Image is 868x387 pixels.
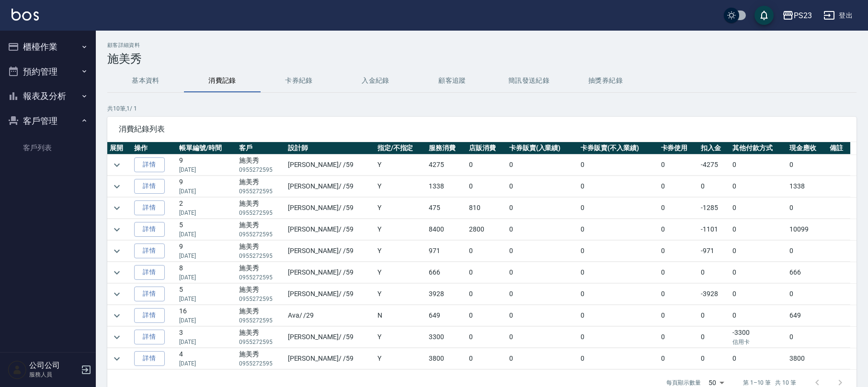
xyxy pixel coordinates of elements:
[110,352,124,366] button: expand row
[177,198,237,219] td: 2
[286,176,375,197] td: [PERSON_NAME] / /59
[134,287,165,301] a: 詳情
[794,10,812,22] div: PS23
[730,155,787,176] td: 0
[578,198,658,219] td: 0
[467,262,507,283] td: 0
[730,284,787,305] td: 0
[467,327,507,348] td: 0
[286,219,375,240] td: [PERSON_NAME] / /59
[787,219,827,240] td: 10099
[507,241,578,262] td: 0
[239,316,283,325] p: 0955272595
[414,69,491,92] button: 顧客追蹤
[375,305,427,326] td: N
[659,142,699,155] th: 卡券使用
[730,176,787,197] td: 0
[732,338,785,346] p: 信用卡
[134,265,165,280] a: 詳情
[4,137,92,159] a: 客戶列表
[426,327,467,348] td: 3300
[239,187,283,196] p: 0955272595
[698,155,730,176] td: -4275
[426,155,467,176] td: 4275
[134,200,165,215] a: 詳情
[659,348,699,369] td: 0
[778,6,816,25] button: PS23
[237,327,285,348] td: 施美秀
[107,142,132,155] th: 展開
[239,252,283,260] p: 0955272595
[134,222,165,237] a: 詳情
[659,305,699,326] td: 0
[177,262,237,283] td: 8
[177,176,237,197] td: 9
[110,222,124,237] button: expand row
[467,142,507,155] th: 店販消費
[507,219,578,240] td: 0
[659,155,699,176] td: 0
[375,219,427,240] td: Y
[698,327,730,348] td: 0
[8,360,27,379] img: Person
[578,155,658,176] td: 0
[743,378,796,387] p: 第 1–10 筆 共 10 筆
[11,9,39,21] img: Logo
[375,241,427,262] td: Y
[107,52,857,66] h3: 施美秀
[787,241,827,262] td: 0
[426,241,467,262] td: 971
[698,198,730,219] td: -1285
[237,142,285,155] th: 客戶
[179,209,234,217] p: [DATE]
[698,262,730,283] td: 0
[730,327,787,348] td: -3300
[698,142,730,155] th: 扣入金
[134,243,165,258] a: 詳情
[179,230,234,239] p: [DATE]
[375,348,427,369] td: Y
[179,187,234,196] p: [DATE]
[286,348,375,369] td: [PERSON_NAME] / /59
[787,176,827,197] td: 1338
[467,219,507,240] td: 2800
[237,284,285,305] td: 施美秀
[177,327,237,348] td: 3
[507,155,578,176] td: 0
[286,262,375,283] td: [PERSON_NAME] / /59
[110,287,124,301] button: expand row
[237,198,285,219] td: 施美秀
[659,262,699,283] td: 0
[237,219,285,240] td: 施美秀
[4,109,92,133] button: 客戶管理
[698,176,730,197] td: 0
[179,295,234,303] p: [DATE]
[239,295,283,303] p: 0955272595
[286,241,375,262] td: [PERSON_NAME] / /59
[179,252,234,260] p: [DATE]
[698,305,730,326] td: 0
[4,34,92,59] button: 櫃檯作業
[110,244,124,258] button: expand row
[578,219,658,240] td: 0
[578,241,658,262] td: 0
[467,284,507,305] td: 0
[730,305,787,326] td: 0
[578,176,658,197] td: 0
[467,348,507,369] td: 0
[375,176,427,197] td: Y
[787,155,827,176] td: 0
[426,305,467,326] td: 649
[119,124,845,134] span: 消費紀錄列表
[467,241,507,262] td: 0
[426,142,467,155] th: 服務消費
[286,142,375,155] th: 設計師
[426,219,467,240] td: 8400
[507,305,578,326] td: 0
[177,284,237,305] td: 5
[426,176,467,197] td: 1338
[375,155,427,176] td: Y
[239,273,283,282] p: 0955272595
[110,201,124,215] button: expand row
[787,348,827,369] td: 3800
